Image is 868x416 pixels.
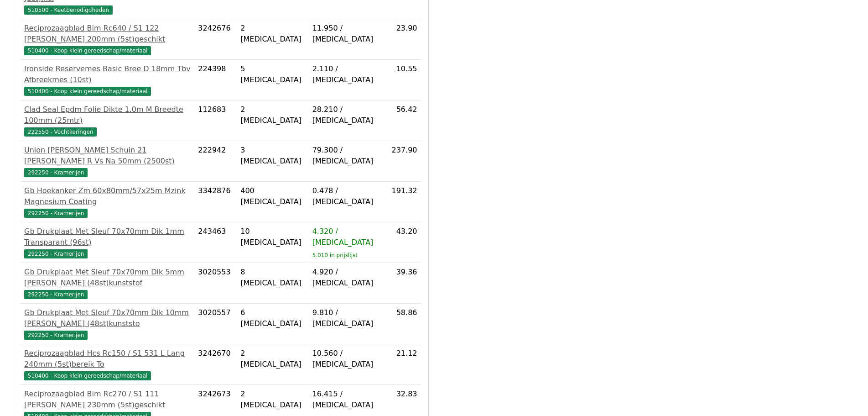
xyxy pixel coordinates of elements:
[24,331,88,340] span: 292250 - Kramerijen
[384,263,421,304] td: 39.36
[24,267,191,289] div: Gb Drukplaat Met Sleuf 70x70mm Dik 5mm [PERSON_NAME] (48st)kunststof
[240,145,305,167] div: 3 [MEDICAL_DATA]
[24,226,191,248] div: Gb Drukplaat Met Sleuf 70x70mm Dik 1mm Transparant (96st)
[24,46,151,55] span: 510400 - Koop klein gereedschap/materiaal
[194,141,237,182] td: 222942
[194,19,237,60] td: 3242676
[24,185,191,207] div: Gb Hoekanker Zm 60x80mm/57x25m Mzink Magnesium Coating
[384,222,421,263] td: 43.20
[312,23,380,45] div: 11.950 / [MEDICAL_DATA]
[24,226,191,259] a: Gb Drukplaat Met Sleuf 70x70mm Dik 1mm Transparant (96st)292250 - Kramerijen
[194,100,237,141] td: 112683
[24,389,191,411] div: Reciprozaagblad Bim Rc270 / S1 111 [PERSON_NAME] 230mm (5st)geschikt
[24,209,88,218] span: 292250 - Kramerijen
[24,63,191,96] a: Ironside Reservemes Basic Bree D 18mm Tbv Afbreekmes (10st)510400 - Koop klein gereedschap/materiaal
[194,182,237,222] td: 3342876
[312,63,380,85] div: 2.110 / [MEDICAL_DATA]
[312,348,380,370] div: 10.560 / [MEDICAL_DATA]
[194,222,237,263] td: 243463
[312,267,380,289] div: 4.920 / [MEDICAL_DATA]
[240,307,305,329] div: 6 [MEDICAL_DATA]
[24,307,191,340] a: Gb Drukplaat Met Sleuf 70x70mm Dik 10mm [PERSON_NAME] (48st)kunststo292250 - Kramerijen
[194,263,237,304] td: 3020553
[24,63,191,85] div: Ironside Reservemes Basic Bree D 18mm Tbv Afbreekmes (10st)
[312,226,380,248] div: 4.320 / [MEDICAL_DATA]
[384,141,421,182] td: 237.90
[24,185,191,218] a: Gb Hoekanker Zm 60x80mm/57x25m Mzink Magnesium Coating292250 - Kramerijen
[240,185,305,207] div: 400 [MEDICAL_DATA]
[312,307,380,329] div: 9.810 / [MEDICAL_DATA]
[24,145,191,167] div: Union [PERSON_NAME] Schuin 21 [PERSON_NAME] R Vs Na 50mm (2500st)
[312,252,358,258] sub: 5.010 in prijslijst
[24,168,88,177] span: 292250 - Kramerijen
[24,371,151,380] span: 510400 - Koop klein gereedschap/materiaal
[240,389,305,411] div: 2 [MEDICAL_DATA]
[24,348,191,370] div: Reciprozaagblad Hcs Rc150 / S1 531 L Lang 240mm (5st)bereik To
[24,249,88,258] span: 292250 - Kramerijen
[384,304,421,344] td: 58.86
[24,23,191,56] a: Reciprozaagblad Bim Rc640 / S1 122 [PERSON_NAME] 200mm (5st)geschikt510400 - Koop klein gereedsch...
[194,344,237,385] td: 3242670
[384,60,421,100] td: 10.55
[24,87,151,96] span: 510400 - Koop klein gereedschap/materiaal
[240,348,305,370] div: 2 [MEDICAL_DATA]
[24,348,191,381] a: Reciprozaagblad Hcs Rc150 / S1 531 L Lang 240mm (5st)bereik To510400 - Koop klein gereedschap/mat...
[194,60,237,100] td: 224398
[240,104,305,126] div: 2 [MEDICAL_DATA]
[384,344,421,385] td: 21.12
[384,19,421,60] td: 23.90
[240,267,305,289] div: 8 [MEDICAL_DATA]
[24,127,97,137] span: 222550 - Vochtkeringen
[384,182,421,222] td: 191.32
[312,104,380,126] div: 28.210 / [MEDICAL_DATA]
[24,290,88,299] span: 292250 - Kramerijen
[24,23,191,45] div: Reciprozaagblad Bim Rc640 / S1 122 [PERSON_NAME] 200mm (5st)geschikt
[240,63,305,85] div: 5 [MEDICAL_DATA]
[194,304,237,344] td: 3020557
[24,145,191,178] a: Union [PERSON_NAME] Schuin 21 [PERSON_NAME] R Vs Na 50mm (2500st)292250 - Kramerijen
[312,389,380,411] div: 16.415 / [MEDICAL_DATA]
[312,185,380,207] div: 0.478 / [MEDICAL_DATA]
[240,226,305,248] div: 10 [MEDICAL_DATA]
[24,267,191,300] a: Gb Drukplaat Met Sleuf 70x70mm Dik 5mm [PERSON_NAME] (48st)kunststof292250 - Kramerijen
[24,5,113,15] span: 510500 - Keetbenodigdheden
[240,23,305,45] div: 2 [MEDICAL_DATA]
[24,307,191,329] div: Gb Drukplaat Met Sleuf 70x70mm Dik 10mm [PERSON_NAME] (48st)kunststo
[24,104,191,126] div: Clad Seal Epdm Folie Dikte 1.0m M Breedte 100mm (25mtr)
[24,104,191,137] a: Clad Seal Epdm Folie Dikte 1.0m M Breedte 100mm (25mtr)222550 - Vochtkeringen
[384,100,421,141] td: 56.42
[312,145,380,167] div: 79.300 / [MEDICAL_DATA]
